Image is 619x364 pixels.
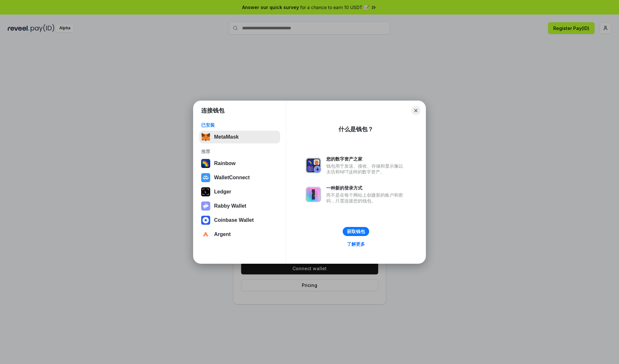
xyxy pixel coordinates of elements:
[214,134,239,140] div: MetaMask
[411,106,420,115] button: Close
[347,229,365,234] div: 获取钱包
[201,159,210,168] img: svg+xml,%3Csvg%20width%3D%22120%22%20height%3D%22120%22%20viewBox%3D%220%200%20120%20120%22%20fil...
[201,202,210,211] img: svg+xml,%3Csvg%20xmlns%3D%22http%3A%2F%2Fwww.w3.org%2F2000%2Fsvg%22%20fill%3D%22none%22%20viewBox...
[201,230,210,239] img: svg+xml,%3Csvg%20width%3D%2228%22%20height%3D%2228%22%20viewBox%3D%220%200%2028%2028%22%20fill%3D...
[201,133,210,142] img: svg+xml,%3Csvg%20fill%3D%22none%22%20height%3D%2233%22%20viewBox%3D%220%200%2035%2033%22%20width%...
[214,189,231,195] div: Ledger
[306,187,321,202] img: svg+xml,%3Csvg%20xmlns%3D%22http%3A%2F%2Fwww.w3.org%2F2000%2Fsvg%22%20fill%3D%22none%22%20viewBox...
[214,161,236,166] div: Rainbow
[326,156,406,162] div: 您的数字资产之家
[199,157,280,170] button: Rainbow
[339,125,373,133] div: 什么是钱包？
[199,228,280,241] button: Argent
[201,149,278,154] div: 推荐
[343,240,369,248] a: 了解更多
[326,185,406,191] div: 一种新的登录方式
[306,158,321,173] img: svg+xml,%3Csvg%20xmlns%3D%22http%3A%2F%2Fwww.w3.org%2F2000%2Fsvg%22%20fill%3D%22none%22%20viewBox...
[201,187,210,196] img: svg+xml,%3Csvg%20xmlns%3D%22http%3A%2F%2Fwww.w3.org%2F2000%2Fsvg%22%20width%3D%2228%22%20height%3...
[214,203,246,209] div: Rabby Wallet
[201,173,210,182] img: svg+xml,%3Csvg%20width%3D%2228%22%20height%3D%2228%22%20viewBox%3D%220%200%2028%2028%22%20fill%3D...
[201,107,224,114] h1: 连接钱包
[214,231,231,237] div: Argent
[199,131,280,143] button: MetaMask
[326,163,406,175] div: 钱包用于发送、接收、存储和显示像以太坊和NFT这样的数字资产。
[201,122,278,128] div: 已安装
[326,192,406,204] div: 而不是在每个网站上创建新的账户和密码，只需连接您的钱包。
[199,214,280,227] button: Coinbase Wallet
[199,185,280,198] button: Ledger
[343,227,369,236] button: 获取钱包
[199,200,280,212] button: Rabby Wallet
[214,217,254,223] div: Coinbase Wallet
[214,175,250,181] div: WalletConnect
[201,216,210,225] img: svg+xml,%3Csvg%20width%3D%2228%22%20height%3D%2228%22%20viewBox%3D%220%200%2028%2028%22%20fill%3D...
[347,241,365,247] div: 了解更多
[199,171,280,184] button: WalletConnect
